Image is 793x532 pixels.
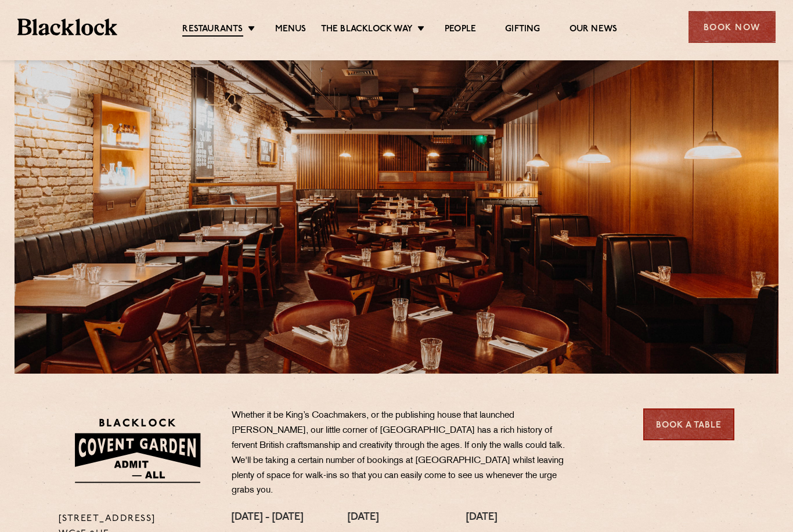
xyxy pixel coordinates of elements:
a: Menus [275,24,307,35]
p: Whether it be King’s Coachmakers, or the publishing house that launched [PERSON_NAME], our little... [232,408,574,498]
h4: [DATE] [348,512,437,524]
div: Book Now [689,11,776,43]
a: People [445,24,476,35]
a: The Blacklock Way [321,24,413,35]
h4: [DATE] [466,512,632,524]
img: BL_Textured_Logo-footer-cropped.svg [17,19,117,35]
a: Gifting [505,24,540,35]
img: BLA_1470_CoventGarden_Website_Solid.svg [59,408,215,493]
a: Book a Table [643,408,734,440]
h4: [DATE] - [DATE] [232,512,319,524]
a: Restaurants [182,24,243,37]
a: Our News [569,24,618,35]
